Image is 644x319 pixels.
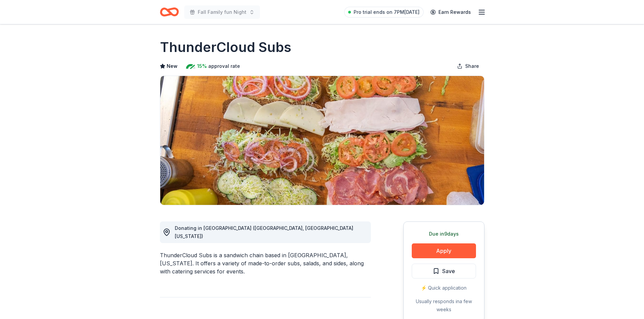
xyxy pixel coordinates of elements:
[344,7,424,18] a: Pro trial ends on 7PM[DATE]
[184,5,260,19] button: Fall Family fun Night
[412,284,476,292] div: ⚡️ Quick application
[412,230,476,238] div: Due in 9 days
[175,225,353,239] span: Donating in [GEOGRAPHIC_DATA] ([GEOGRAPHIC_DATA], [GEOGRAPHIC_DATA][US_STATE])
[412,297,476,314] div: Usually responds in a few weeks
[465,62,479,70] span: Share
[198,8,246,16] span: Fall Family fun Night
[442,267,455,275] span: Save
[160,38,291,57] h1: ThunderCloud Subs
[412,264,476,278] button: Save
[208,62,240,70] span: approval rate
[160,251,371,275] div: ThunderCloud Subs is a sandwich chain based in [GEOGRAPHIC_DATA], [US_STATE]. It offers a variety...
[197,62,207,70] span: 15%
[426,6,475,18] a: Earn Rewards
[412,243,476,258] button: Apply
[160,76,484,205] img: Image for ThunderCloud Subs
[167,62,177,70] span: New
[160,4,179,20] a: Home
[452,59,484,73] button: Share
[354,8,420,16] span: Pro trial ends on 7PM[DATE]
